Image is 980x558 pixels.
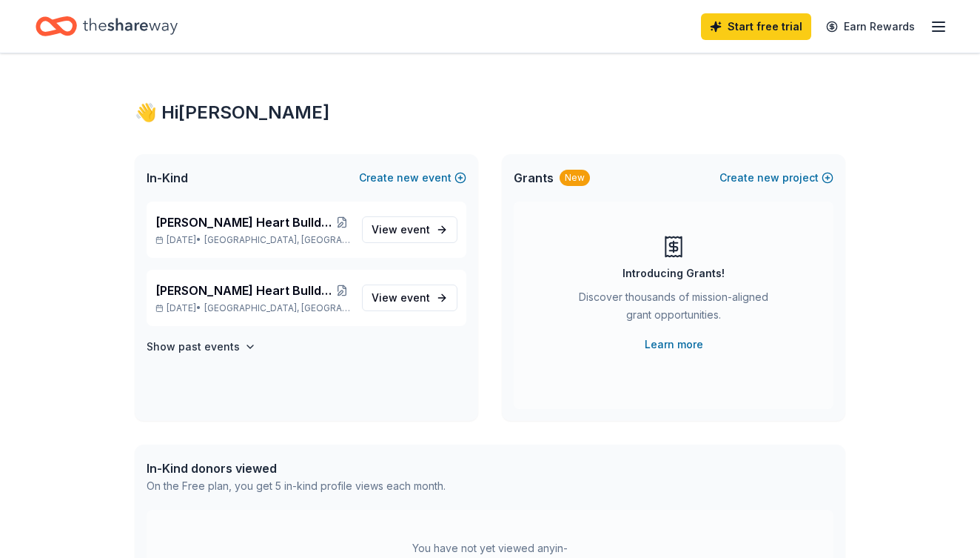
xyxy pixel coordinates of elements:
a: Start free trial [701,13,811,40]
span: [PERSON_NAME] Heart Bulldog Rescue Fall fundraiser [155,213,333,231]
span: View [372,221,430,239]
button: Createnewproject [719,169,833,187]
p: [DATE] • [155,302,350,314]
span: [PERSON_NAME] Heart Bulldog Rescue Fall fundraiser [155,282,333,299]
span: [GEOGRAPHIC_DATA], [GEOGRAPHIC_DATA] [204,234,350,246]
div: New [560,170,590,186]
button: Show past events [147,338,256,356]
div: 👋 Hi [PERSON_NAME] [135,101,845,124]
span: Grants [514,169,554,187]
a: View event [362,216,457,243]
a: Learn more [645,336,703,353]
span: new [397,169,419,187]
div: Discover thousands of mission-aligned grant opportunities. [573,288,774,330]
p: [DATE] • [155,234,350,246]
h4: Show past events [147,338,240,356]
span: event [400,291,430,304]
span: View [372,289,430,307]
span: new [757,169,779,187]
a: Home [36,9,178,44]
div: Introducing Grants! [622,265,725,282]
div: In-Kind donors viewed [147,459,446,477]
span: event [400,223,430,236]
a: Earn Rewards [817,13,924,40]
span: [GEOGRAPHIC_DATA], [GEOGRAPHIC_DATA] [204,302,350,314]
span: In-Kind [147,169,188,187]
a: View event [362,285,457,311]
div: On the Free plan, you get 5 in-kind profile views each month. [147,477,446,495]
button: Createnewevent [359,169,466,187]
